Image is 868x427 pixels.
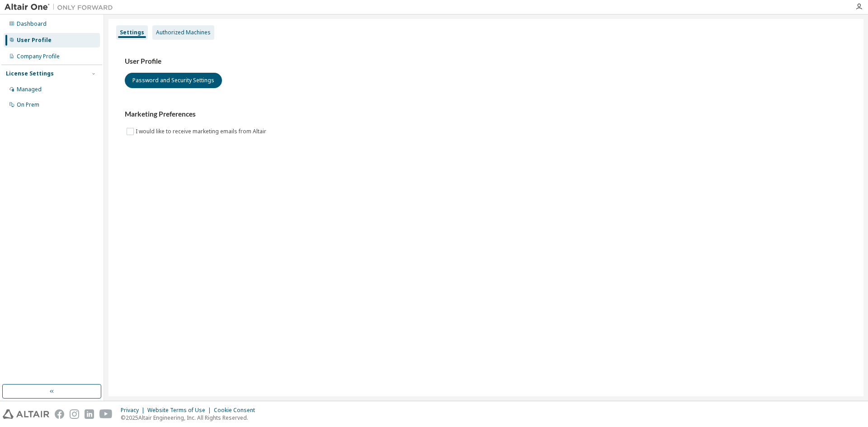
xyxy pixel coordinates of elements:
div: Dashboard [17,20,47,28]
div: Cookie Consent [214,407,260,414]
div: Settings [120,29,144,36]
img: altair_logo.svg [3,409,49,419]
label: I would like to receive marketing emails from Altair [136,126,268,137]
p: © 2025 Altair Engineering, Inc. All Rights Reserved. [121,414,260,422]
div: Company Profile [17,53,60,60]
div: License Settings [6,70,54,77]
img: instagram.svg [70,409,79,419]
img: linkedin.svg [85,409,94,419]
div: Managed [17,86,42,93]
div: User Profile [17,37,52,44]
img: facebook.svg [55,409,64,419]
button: Password and Security Settings [125,73,222,88]
img: youtube.svg [99,409,113,419]
h3: Marketing Preferences [125,110,847,119]
img: Altair One [5,3,118,12]
div: Privacy [121,407,147,414]
h3: User Profile [125,57,847,66]
div: On Prem [17,101,39,108]
div: Authorized Machines [156,29,211,36]
div: Website Terms of Use [147,407,214,414]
